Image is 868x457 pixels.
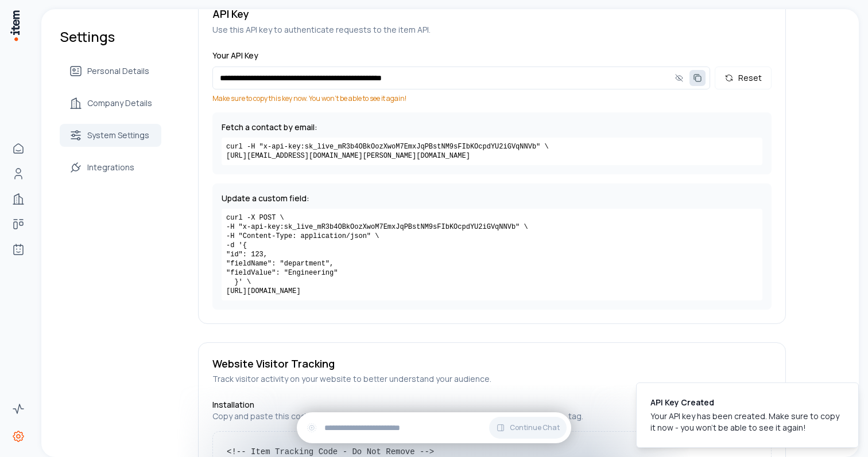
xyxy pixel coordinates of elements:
a: Home [7,137,30,160]
a: Deals [7,213,30,236]
code: curl -X POST \ -H "x-api-key: sk_live_mR3b4OBkOozXwoM7EmxJqPBstNM9sFIbKOcpdYU2iGVqNNVb " \ -H "Co... [222,209,762,300]
span: System Settings [87,130,149,141]
a: Activity [7,397,30,420]
p: Update a custom field: [222,193,762,204]
div: API Key Created [650,397,840,408]
div: Your API key has been created. Make sure to copy it now - you won't be able to see it again! [650,411,840,433]
div: Continue Chat [297,412,571,443]
code: curl -H "x-api-key: sk_live_mR3b4OBkOozXwoM7EmxJqPBstNM9sFIbKOcpdYU2iGVqNNVb " \ [URL][EMAIL_ADDR... [222,138,762,165]
span: Continue Chat [510,423,560,432]
p: Use this API key to authenticate requests to the item API. [212,24,772,36]
a: Settings [7,425,30,448]
a: Agents [7,238,30,261]
span: Integrations [87,162,134,173]
span: Personal Details [87,65,149,77]
button: Reset [715,67,772,89]
a: Integrations [60,156,161,179]
a: Company Details [60,92,161,115]
h3: API Key [212,6,772,22]
span: Company Details [87,97,152,109]
button: Continue Chat [489,417,567,439]
h4: Installation [212,399,772,411]
h3: Website Visitor Tracking [212,357,491,370]
p: Fetch a contact by email: [222,122,762,133]
a: Companies [7,188,30,210]
a: Personal Details [60,60,161,83]
label: Your API Key [212,50,258,61]
h1: Settings [60,28,161,46]
p: Track visitor activity on your website to better understand your audience. [212,373,491,385]
p: Copy and paste this code snippet into your website's HTML, just before the closing </body> tag. [212,411,772,422]
a: People [7,162,30,185]
img: Item Brain Logo [9,9,21,42]
a: System Settings [60,124,161,147]
p: Make sure to copy this key now. You won't be able to see it again! [212,94,772,103]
